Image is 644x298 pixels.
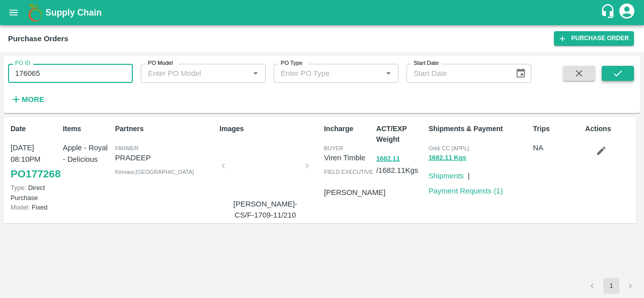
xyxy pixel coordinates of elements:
[63,142,111,165] p: Apple - Royal - Delicious
[603,278,619,294] button: page 1
[554,31,634,46] a: Purchase Order
[583,278,640,294] nav: pagination navigation
[585,124,633,134] p: Actions
[11,203,59,212] p: Fixed
[63,124,111,134] p: Items
[618,2,636,23] div: account of current user
[429,172,464,180] a: Shipments
[376,153,425,176] p: / 1682.11 Kgs
[600,4,618,22] div: customer-support
[45,8,102,18] b: Supply Chain
[414,59,439,67] label: Start Date
[376,153,400,165] button: 1682.11
[324,152,372,163] p: Viren Timble
[429,187,503,195] a: Payment Requests (1)
[8,91,47,108] button: More
[324,124,372,134] p: Incharge
[8,32,68,45] div: Purchase Orders
[277,67,366,80] input: Enter PO Type
[11,184,26,191] span: Type:
[249,67,262,80] button: Open
[25,3,45,23] img: logo
[8,64,133,83] input: Enter PO ID
[15,59,30,67] label: PO ID
[281,59,302,67] label: PO Type
[45,6,600,20] a: Supply Chain
[115,124,216,134] p: Partners
[115,152,216,163] p: PRADEEP
[11,204,30,211] span: Model:
[11,183,59,202] p: Direct Purchase
[324,145,343,151] span: buyer
[2,1,25,24] button: open drawer
[324,169,373,175] span: field executive
[324,187,385,198] p: [PERSON_NAME]
[22,95,44,104] strong: More
[11,124,59,134] p: Date
[115,145,138,151] span: Farmer
[11,142,59,165] p: [DATE] 08:10PM
[144,67,233,80] input: Enter PO Model
[382,67,395,80] button: Open
[11,165,60,183] a: PO177268
[464,166,470,181] div: |
[429,152,466,164] button: 1682.11 Kgs
[511,64,530,83] button: Choose date
[148,59,173,67] label: PO Model
[533,142,581,153] p: NA
[429,124,529,134] p: Shipments & Payment
[533,124,581,134] p: Trips
[219,124,320,134] p: Images
[376,124,425,145] p: ACT/EXP Weight
[429,145,469,151] span: Oddi CC [APPL]
[115,169,194,175] span: Kinnaur , [GEOGRAPHIC_DATA]
[227,198,303,221] p: [PERSON_NAME]-CS/F-1709-11/210
[407,64,507,83] input: Start Date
